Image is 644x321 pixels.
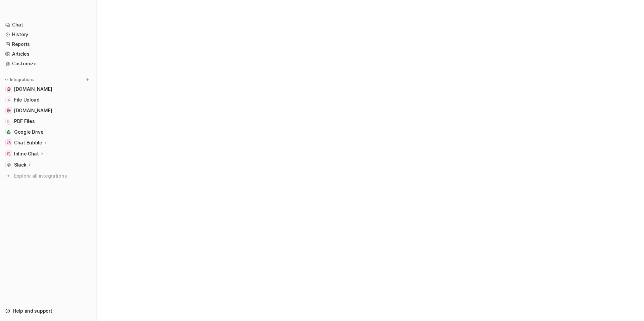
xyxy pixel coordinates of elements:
img: Slack [7,163,11,167]
span: [DOMAIN_NAME] [14,107,52,114]
span: Google Drive [14,129,44,135]
span: PDF Files [14,118,35,125]
img: explore all integrations [5,173,12,179]
a: Google DriveGoogle Drive [3,127,94,137]
span: File Upload [14,97,40,103]
a: Chat [3,20,94,29]
button: Integrations [3,76,36,83]
img: Chat Bubble [7,141,11,145]
a: History [3,30,94,39]
a: PDF FilesPDF Files [3,117,94,126]
p: Slack [14,162,26,168]
img: expand menu [4,77,9,82]
a: File UploadFile Upload [3,95,94,105]
img: menu_add.svg [85,77,90,82]
a: www.bitgo.com[DOMAIN_NAME] [3,84,94,94]
p: Inline Chat [14,150,39,157]
img: Inline Chat [7,152,11,156]
span: Explore all integrations [14,171,91,181]
a: Customize [3,59,94,68]
img: File Upload [7,98,11,102]
a: developers.bitgo.com[DOMAIN_NAME] [3,106,94,115]
a: Reports [3,40,94,49]
img: www.bitgo.com [7,87,11,91]
img: Google Drive [7,130,11,134]
img: PDF Files [7,119,11,123]
img: developers.bitgo.com [7,109,11,113]
p: Chat Bubble [14,139,42,146]
a: Help and support [3,306,94,316]
a: Articles [3,49,94,59]
span: [DOMAIN_NAME] [14,86,52,92]
a: Explore all integrations [3,171,94,181]
p: Integrations [10,77,34,82]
